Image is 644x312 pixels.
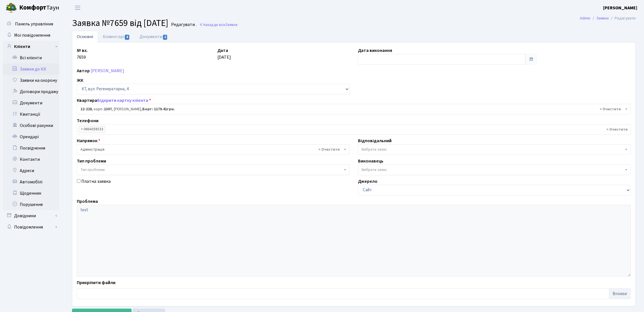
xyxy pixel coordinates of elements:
[125,35,129,40] span: 4
[358,178,377,185] label: Джерело
[104,106,112,112] b: 1307
[6,2,17,14] img: logo.png
[603,5,637,11] b: [PERSON_NAME]
[3,199,59,210] a: Порушення
[3,52,59,63] a: Всі клієнти
[358,158,383,164] label: Виконавець
[3,221,59,233] a: Повідомлення
[170,22,197,27] small: Редагувати .
[3,41,59,52] a: Клієнти
[81,178,111,185] label: Платна заявка
[362,167,387,173] span: Вибрати запис
[3,30,59,41] a: Мої повідомлення
[217,47,228,54] label: Дата
[77,67,90,74] label: Автор
[225,22,237,27] span: Заявки
[80,106,624,112] span: <b>12-228</b>, корп.: <b>1307</b>, Гордієнко Наталія Вікторівна, <b>Борг: 1179.41грн.</b>
[603,5,637,11] a: [PERSON_NAME]
[3,63,59,75] a: Заявки до КК
[3,86,59,97] a: Договори продажу
[77,144,350,155] span: Адміністрація
[80,167,105,173] span: Тип проблеми
[81,126,83,132] span: ×
[72,31,98,43] a: Основні
[3,142,59,154] a: Посвідчення
[3,188,59,199] a: Щоденник
[19,3,59,13] span: Таун
[318,147,340,152] span: Видалити всі елементи
[19,3,46,12] b: Комфорт
[580,15,590,21] a: Admin
[362,147,387,152] span: Вибрати запис
[358,137,392,144] label: Відповідальний
[3,120,59,131] a: Особові рахунки
[3,165,59,176] a: Адреси
[72,17,168,30] span: Заявка №7659 від [DATE]
[142,106,175,112] b: Борг: 1179.41грн.
[606,127,628,132] span: Видалити всі елементи
[77,117,99,124] label: Телефони
[163,35,167,40] span: 2
[71,3,85,12] button: Переключити навігацію
[199,22,237,27] a: Назад до всіхЗаявки
[596,15,609,21] a: Заявки
[3,131,59,142] a: Орендарі
[77,205,631,276] textarea: test
[3,109,59,120] a: Квитанції
[77,104,631,115] span: <b>12-228</b>, корп.: <b>1307</b>, Гордієнко Наталія Вікторівна, <b>Борг: 1179.41грн.</b>
[77,198,98,205] label: Проблема
[571,12,644,24] nav: breadcrumb
[77,97,151,104] label: Квартира
[15,21,53,27] span: Панель управління
[3,75,59,86] a: Заявки на охорону
[3,18,59,30] a: Панель управління
[97,97,148,104] a: Відкрити картку клієнта
[3,210,59,221] a: Довідники
[77,47,88,54] label: № вх.
[135,31,173,43] a: Документи
[77,77,83,84] label: ЖК
[609,15,636,21] li: Редагувати
[14,32,50,38] span: Мої повідомлення
[79,126,105,132] li: 0664358533
[91,68,124,74] a: [PERSON_NAME]
[73,47,213,65] div: 7659
[98,31,135,43] a: Коментарі
[3,154,59,165] a: Контакти
[3,97,59,109] a: Документи
[80,106,92,112] b: 12-228
[77,279,115,286] label: Прикріпити файли
[80,147,342,152] span: Адміністрація
[358,47,392,54] label: Дата виконання
[3,176,59,188] a: Автомобілі
[77,137,100,144] label: Напрямок
[600,106,621,112] span: Видалити всі елементи
[213,47,354,65] div: [DATE]
[77,158,106,164] label: Тип проблеми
